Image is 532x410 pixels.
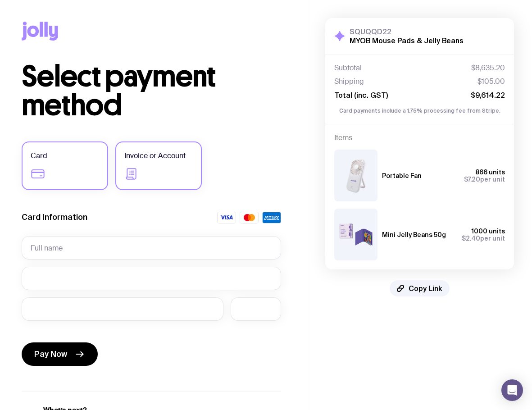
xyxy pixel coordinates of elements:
[471,91,505,100] span: $9,614.22
[31,305,214,313] iframe: Secure expiration date input frame
[334,64,362,73] span: Subtotal
[124,150,186,161] span: Invoice or Account
[240,305,272,313] iframe: Secure CVC input frame
[34,349,67,360] span: Pay Now
[382,172,422,179] h3: Portable Fan
[477,77,505,86] span: $105.00
[31,274,272,282] iframe: Secure card number input frame
[350,27,464,36] h3: SQUQQD22
[22,342,98,366] button: Pay Now
[31,150,47,161] span: Card
[22,236,281,260] input: Full name
[334,107,505,115] p: Card payments include a 1.75% processing fee from Stripe.
[22,212,87,223] label: Card Information
[22,62,285,120] h1: Select payment method
[475,169,505,176] span: 866 units
[334,91,388,100] span: Total (inc. GST)
[501,379,523,401] div: Open Intercom Messenger
[409,284,442,293] span: Copy Link
[334,77,364,86] span: Shipping
[334,133,505,142] h4: Items
[350,36,464,45] h2: MYOB Mouse Pads & Jelly Beans
[382,231,446,238] h3: Mini Jelly Beans 50g
[471,64,505,73] span: $8,635.20
[462,235,505,242] span: per unit
[464,176,505,183] span: per unit
[472,228,505,235] span: 1000 units
[390,280,450,296] button: Copy Link
[462,235,480,242] span: $2.40
[464,176,480,183] span: $7.20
